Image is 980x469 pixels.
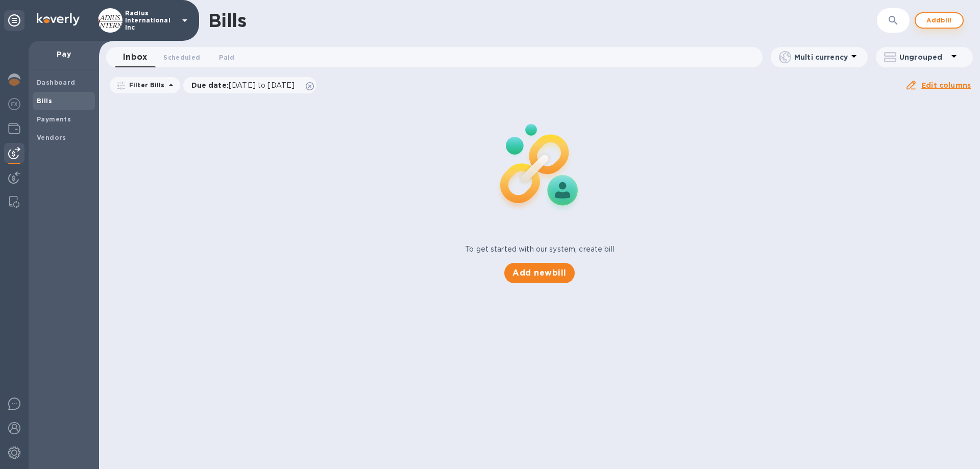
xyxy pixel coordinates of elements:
img: Logo [37,13,80,26]
h1: Bills [208,10,246,31]
b: Payments [37,115,71,123]
p: Radius International Inc [125,10,176,31]
button: Addbill [915,12,964,29]
b: Dashboard [37,79,76,86]
u: Edit columns [921,81,971,89]
p: Due date : [191,80,300,90]
span: [DATE] to [DATE] [229,81,295,89]
b: Bills [37,97,52,105]
div: Due date:[DATE] to [DATE] [183,77,317,93]
p: Pay [37,49,91,59]
button: Add newbill [504,263,574,283]
div: Unpin categories [4,10,24,31]
img: Wallets [8,122,20,135]
span: Paid [219,52,234,63]
span: Add new bill [512,267,566,279]
p: Filter Bills [125,81,165,89]
b: Vendors [37,134,66,141]
p: Multi currency [794,52,848,62]
img: Foreign exchange [8,98,20,110]
p: Ungrouped [899,52,948,62]
span: Add bill [924,14,954,27]
p: To get started with our system, create bill [465,244,614,255]
span: Inbox [123,50,147,64]
span: Scheduled [163,52,200,63]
